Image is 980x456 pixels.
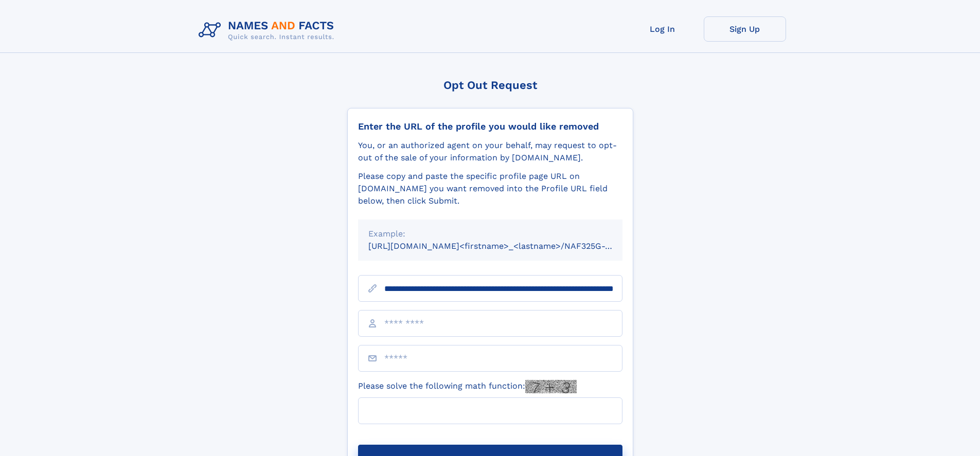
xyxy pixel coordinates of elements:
[704,16,786,42] a: Sign Up
[368,241,642,251] small: [URL][DOMAIN_NAME]<firstname>_<lastname>/NAF325G-xxxxxxxx
[621,16,704,42] a: Log In
[368,228,612,240] div: Example:
[358,380,577,393] label: Please solve the following math function:
[358,139,622,164] div: You, or an authorized agent on your behalf, may request to opt-out of the sale of your informatio...
[347,79,633,92] div: Opt Out Request
[358,121,622,132] div: Enter the URL of the profile you would like removed
[358,170,622,207] div: Please copy and paste the specific profile page URL on [DOMAIN_NAME] you want removed into the Pr...
[194,16,343,44] img: Logo Names and Facts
